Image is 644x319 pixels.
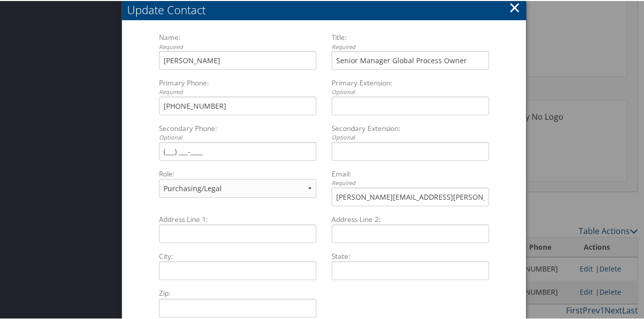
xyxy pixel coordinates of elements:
[332,50,489,69] input: Title:Required
[328,77,493,96] label: Primary Extension:
[159,223,316,242] input: Address Line 1:
[328,122,493,141] label: Secondary Extension:
[155,213,320,223] label: Address Line 1:
[155,168,320,178] label: Role:
[159,298,316,316] input: Zip:
[155,250,320,260] label: City:
[159,42,316,51] div: Required
[328,168,493,187] label: Email:
[332,187,489,205] input: Email:Required
[332,87,489,96] div: Optional
[332,223,489,242] input: Address Line 2:
[159,132,316,141] div: Optional
[332,132,489,141] div: Optional
[328,31,493,50] label: Title:
[155,31,320,50] label: Name:
[159,87,316,96] div: Required
[332,96,489,114] input: Primary Extension:Optional
[127,1,526,17] div: Update Contact
[155,77,320,96] label: Primary Phone:
[328,213,493,223] label: Address Line 2:
[332,42,489,51] div: Required
[155,122,320,141] label: Secondary Phone:
[328,250,493,260] label: State:
[159,96,316,114] input: Primary Phone:Required
[159,260,316,279] input: City:
[332,141,489,160] input: Secondary Extension:Optional
[159,141,316,160] input: Secondary Phone:Optional
[332,260,489,279] input: State:
[155,287,320,297] label: Zip:
[159,50,316,69] input: Name:Required
[332,178,489,187] div: Required
[159,178,316,197] select: Role:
